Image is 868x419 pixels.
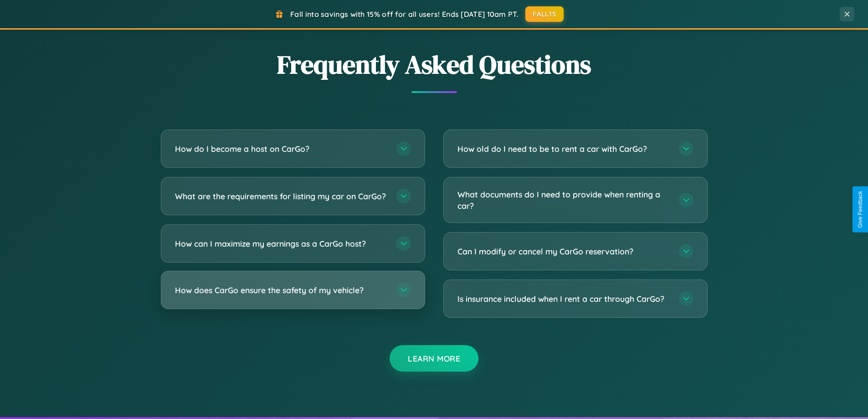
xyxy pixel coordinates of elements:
[390,345,478,372] button: Learn More
[175,238,387,249] h3: How can I maximize my earnings as a CarGo host?
[457,293,670,305] h3: Is insurance included when I rent a car through CarGo?
[175,191,387,202] h3: What are the requirements for listing my car on CarGo?
[175,143,387,155] h3: How do I become a host on CarGo?
[457,246,670,257] h3: Can I modify or cancel my CarGo reservation?
[161,47,708,82] h2: Frequently Asked Questions
[457,143,670,155] h3: How old do I need to be to rent a car with CarGo?
[857,191,863,228] div: Give Feedback
[290,10,519,19] span: Fall into savings with 15% off for all users! Ends [DATE] 10am PT.
[175,285,387,296] h3: How does CarGo ensure the safety of my vehicle?
[457,189,670,211] h3: What documents do I need to provide when renting a car?
[525,6,564,22] button: FALL15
